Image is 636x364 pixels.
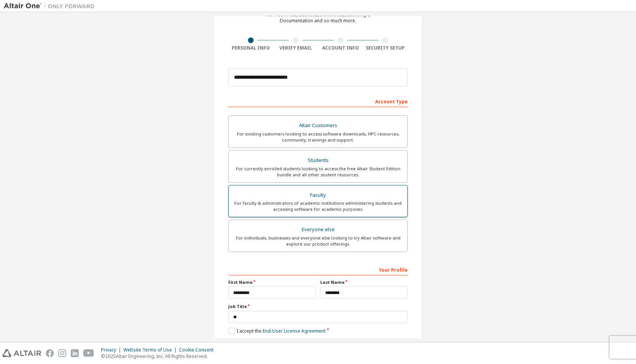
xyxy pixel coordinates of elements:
div: For Free Trials, Licenses, Downloads, Learning & Documentation and so much more. [265,12,371,24]
img: Altair One [4,2,98,10]
a: End-User License Agreement [263,328,326,334]
div: Students [233,155,403,166]
label: Job Title [228,303,408,310]
div: For currently enrolled students looking to access the free Altair Student Edition bundle and all ... [233,166,403,178]
img: instagram.svg [58,349,66,357]
p: © 2025 Altair Engineering, Inc. All Rights Reserved. [101,353,218,359]
div: Account Type [228,95,408,107]
div: Verify Email [273,45,318,51]
label: Last Name [320,279,408,285]
div: Account Info [318,45,363,51]
label: I accept the [228,328,326,334]
div: For existing customers looking to access software downloads, HPC resources, community, trainings ... [233,131,403,143]
img: altair_logo.svg [2,349,41,357]
img: linkedin.svg [71,349,79,357]
div: Website Terms of Use [123,347,179,353]
div: Personal Info [228,45,273,51]
div: Security Setup [363,45,408,51]
div: Privacy [101,347,123,353]
img: facebook.svg [46,349,54,357]
label: First Name [228,279,316,285]
div: For individuals, businesses and everyone else looking to try Altair software and explore our prod... [233,235,403,247]
img: youtube.svg [83,349,94,357]
div: Altair Customers [233,120,403,131]
div: For faculty & administrators of academic institutions administering students and accessing softwa... [233,200,403,212]
div: Your Profile [228,263,408,275]
div: Cookie Consent [179,347,218,353]
div: Faculty [233,190,403,201]
div: Everyone else [233,224,403,235]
